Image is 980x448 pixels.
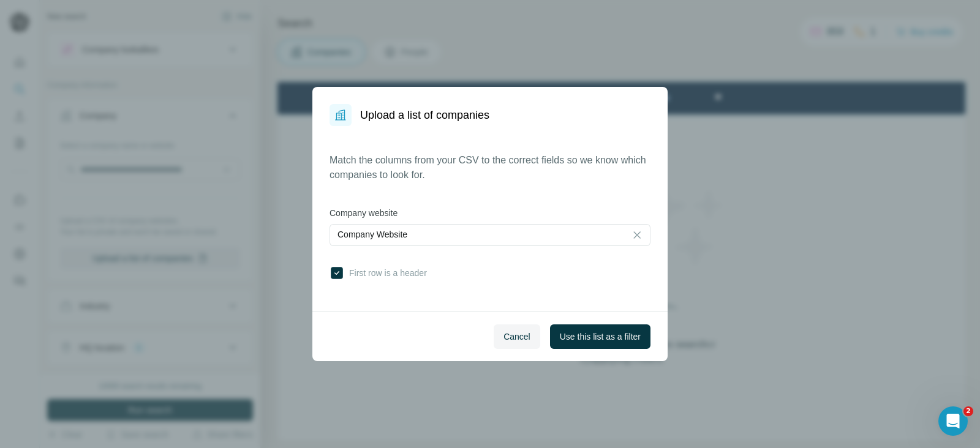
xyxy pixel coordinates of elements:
[550,324,650,349] button: Use this list as a filter
[360,106,489,124] h1: Upload a list of companies
[963,406,973,416] span: 2
[258,2,427,29] div: Watch our October Product update
[330,153,650,182] p: Match the columns from your CSV to the correct fields so we know which companies to look for.
[344,267,427,279] span: First row is a header
[938,406,968,436] iframe: Intercom live chat
[560,330,641,343] span: Use this list as a filter
[337,228,407,241] p: Company Website
[503,330,530,343] span: Cancel
[494,324,540,349] button: Cancel
[330,207,650,219] label: Company website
